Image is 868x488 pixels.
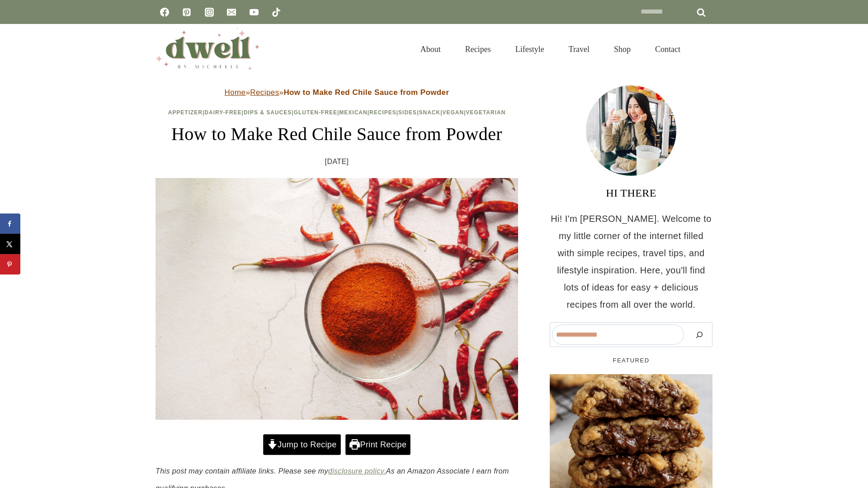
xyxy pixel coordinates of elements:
a: Mexican [339,109,367,116]
a: Gluten-Free [294,109,337,116]
a: Dips & Sauces [244,109,292,116]
a: disclosure policy. [328,467,386,475]
span: | | | | | | | | | [168,109,506,116]
a: Jump to Recipe [263,434,341,455]
h1: How to Make Red Chile Sauce from Powder [156,121,518,148]
a: Instagram [200,3,218,21]
a: Sides [398,109,417,116]
h3: HI THERE [550,185,712,201]
a: Snack [419,109,440,116]
a: Print Recipe [345,434,410,455]
nav: Primary Navigation [408,33,693,65]
a: Email [222,3,241,21]
h5: FEATURED [550,356,712,365]
a: Shop [602,33,643,65]
time: [DATE] [325,155,349,169]
img: dried chiles with chile powder in a bowl [156,178,518,420]
strong: How to Make Red Chile Sauce from Powder [283,88,449,97]
a: TikTok [267,3,285,21]
a: Appetizer [168,109,203,116]
p: Hi! I'm [PERSON_NAME]. Welcome to my little corner of the internet filled with simple recipes, tr... [550,210,712,313]
a: Contact [643,33,693,65]
a: Recipes [369,109,396,116]
span: » » [225,88,449,97]
a: YouTube [245,3,263,21]
img: DWELL by michelle [156,28,259,70]
button: View Search Form [697,42,712,57]
a: Vegetarian [466,109,506,116]
a: Pinterest [178,3,196,21]
a: Lifestyle [503,33,557,65]
a: Recipes [250,88,279,97]
a: Recipes [453,33,503,65]
button: Search [689,324,710,345]
a: Dairy-Free [204,109,241,116]
a: Home [225,88,246,97]
a: Travel [557,33,602,65]
a: Vegan [443,109,464,116]
a: Facebook [156,3,174,21]
a: About [408,33,453,65]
